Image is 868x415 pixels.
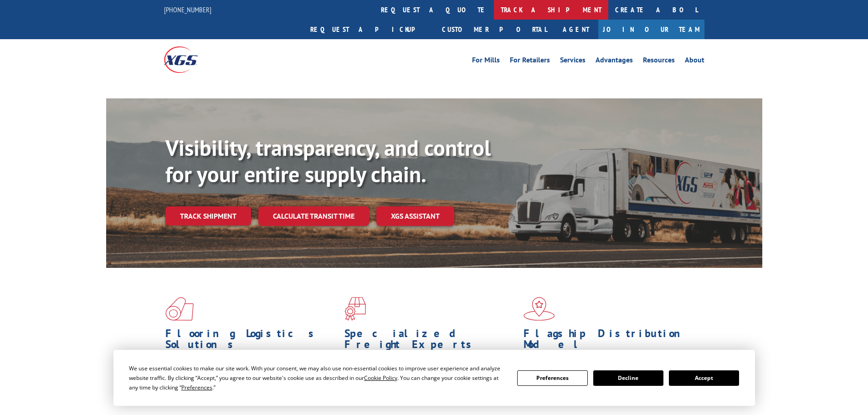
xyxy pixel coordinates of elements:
[165,297,194,321] img: xgs-icon-total-supply-chain-intelligence-red
[598,20,704,39] a: Join Our Team
[181,384,212,391] span: Preferences
[165,206,251,225] a: Track shipment
[364,374,397,382] span: Cookie Policy
[524,297,555,321] img: xgs-icon-flagship-distribution-model-red
[165,133,491,188] b: Visibility, transparency, and control for your entire supply chain.
[129,364,506,392] div: We use essential cookies to make our site work. With your consent, we may also use non-essential ...
[596,56,633,67] a: Advantages
[165,328,338,354] h1: Flooring Logistics Solutions
[303,20,435,39] a: Request a pickup
[510,56,550,67] a: For Retailers
[376,206,454,226] a: XGS ASSISTANT
[258,206,369,226] a: Calculate transit time
[524,328,696,354] h1: Flagship Distribution Model
[685,56,704,67] a: About
[643,56,675,67] a: Resources
[164,5,211,14] a: [PHONE_NUMBER]
[517,370,587,386] button: Preferences
[560,56,586,67] a: Services
[344,328,517,354] h1: Specialized Freight Experts
[472,56,500,67] a: For Mills
[113,350,755,406] div: Cookie Consent Prompt
[554,20,598,39] a: Agent
[344,297,366,321] img: xgs-icon-focused-on-flooring-red
[435,20,554,39] a: Customer Portal
[593,370,663,386] button: Decline
[669,370,739,386] button: Accept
